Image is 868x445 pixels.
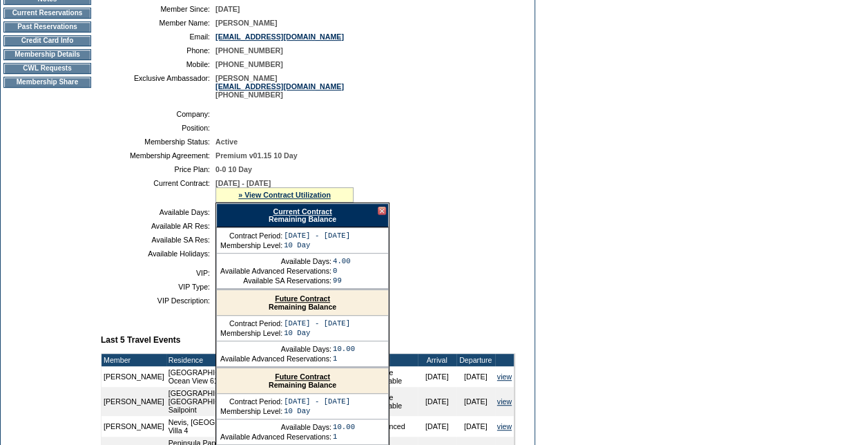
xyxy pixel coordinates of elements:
[284,407,350,415] td: 10 Day
[106,74,210,99] td: Exclusive Ambassador:
[370,366,418,387] td: Space Available
[166,354,370,366] td: Residence
[215,165,252,173] span: 0-0 10 Day
[220,433,331,441] td: Available Advanced Reservations:
[102,354,166,366] td: Member
[217,290,388,316] div: Remaining Balance
[220,257,331,265] td: Available Days:
[333,276,351,285] td: 99
[333,267,351,275] td: 0
[215,74,344,99] span: [PERSON_NAME] [PHONE_NUMBER]
[3,49,91,60] td: Membership Details
[333,433,355,441] td: 1
[284,397,350,406] td: [DATE] - [DATE]
[3,21,91,32] td: Past Reservations
[215,32,344,41] a: [EMAIL_ADDRESS][DOMAIN_NAME]
[275,294,330,303] a: Future Contract
[220,354,331,363] td: Available Advanced Reservations:
[166,387,370,416] td: [GEOGRAPHIC_DATA], [US_STATE] - [GEOGRAPHIC_DATA], [US_STATE] Sailpoint
[333,257,351,265] td: 4.00
[106,151,210,160] td: Membership Agreement:
[3,63,91,74] td: CWL Requests
[418,416,456,437] td: [DATE]
[3,77,91,88] td: Membership Share
[220,407,282,415] td: Membership Level:
[370,416,418,437] td: Advanced
[102,366,166,387] td: [PERSON_NAME]
[216,203,389,227] div: Remaining Balance
[106,5,210,13] td: Member Since:
[456,387,495,416] td: [DATE]
[215,82,344,91] a: [EMAIL_ADDRESS][DOMAIN_NAME]
[333,423,355,431] td: 10.00
[370,354,418,366] td: Type
[106,208,210,216] td: Available Days:
[106,179,210,202] td: Current Contract:
[497,422,512,430] a: view
[215,46,283,55] span: [PHONE_NUMBER]
[497,397,512,406] a: view
[456,354,495,366] td: Departure
[220,319,282,328] td: Contract Period:
[418,387,456,416] td: [DATE]
[418,366,456,387] td: [DATE]
[275,372,330,381] a: Future Contract
[284,319,350,328] td: [DATE] - [DATE]
[106,222,210,230] td: Available AR Res:
[106,249,210,258] td: Available Holidays:
[333,345,355,353] td: 10.00
[3,8,91,19] td: Current Reservations
[217,368,388,394] div: Remaining Balance
[220,397,282,406] td: Contract Period:
[220,329,282,337] td: Membership Level:
[106,165,210,173] td: Price Plan:
[456,366,495,387] td: [DATE]
[166,366,370,387] td: [GEOGRAPHIC_DATA], [GEOGRAPHIC_DATA] - Baha Mar Ocean View 618
[101,335,180,345] b: Last 5 Travel Events
[220,241,282,249] td: Membership Level:
[284,231,350,240] td: [DATE] - [DATE]
[273,207,331,216] a: Current Contract
[102,416,166,437] td: [PERSON_NAME]
[106,269,210,277] td: VIP:
[106,236,210,244] td: Available SA Res:
[215,60,283,68] span: [PHONE_NUMBER]
[106,124,210,132] td: Position:
[106,110,210,118] td: Company:
[215,19,277,27] span: [PERSON_NAME]
[238,191,331,199] a: » View Contract Utilization
[284,329,350,337] td: 10 Day
[456,416,495,437] td: [DATE]
[106,32,210,41] td: Email:
[418,354,456,366] td: Arrival
[220,423,331,431] td: Available Days:
[106,283,210,291] td: VIP Type:
[215,179,271,187] span: [DATE] - [DATE]
[220,231,282,240] td: Contract Period:
[215,151,297,160] span: Premium v01.15 10 Day
[215,138,238,146] span: Active
[106,296,210,305] td: VIP Description:
[106,138,210,146] td: Membership Status:
[102,387,166,416] td: [PERSON_NAME]
[497,372,512,381] a: view
[106,60,210,68] td: Mobile:
[166,416,370,437] td: Nevis, [GEOGRAPHIC_DATA] - [GEOGRAPHIC_DATA] Villa 4
[106,19,210,27] td: Member Name:
[106,46,210,55] td: Phone:
[220,345,331,353] td: Available Days:
[333,354,355,363] td: 1
[284,241,350,249] td: 10 Day
[370,387,418,416] td: Space Available
[3,35,91,46] td: Credit Card Info
[220,267,331,275] td: Available Advanced Reservations:
[220,276,331,285] td: Available SA Reservations:
[215,5,240,13] span: [DATE]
